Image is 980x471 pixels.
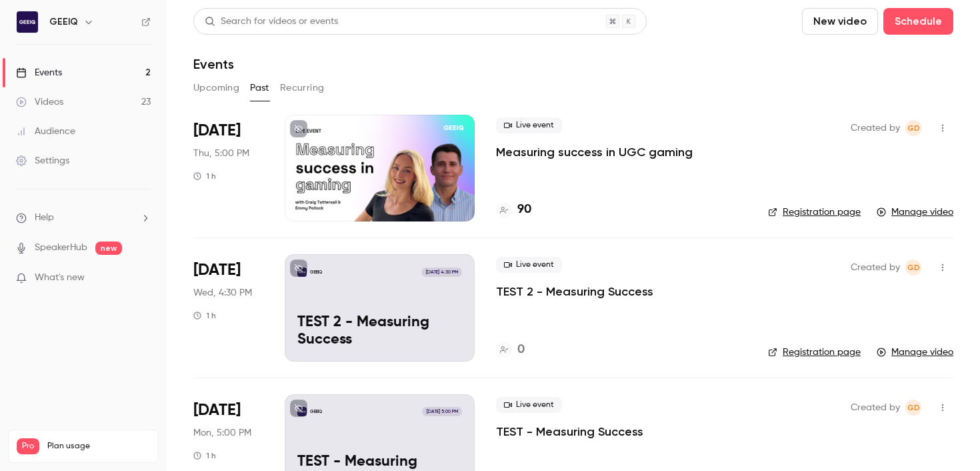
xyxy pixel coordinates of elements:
[851,400,900,416] span: Created by
[280,77,325,99] button: Recurring
[17,438,39,454] span: Pro
[421,268,461,277] span: [DATE] 4:30 PM
[35,241,87,255] a: SpeakerHub
[193,310,216,321] div: 1 h
[193,171,216,181] div: 1 h
[877,346,953,359] a: Manage video
[193,254,263,361] div: Oct 8 Wed, 4:30 PM (Europe/London)
[193,426,251,440] span: Mon, 5:00 PM
[907,120,920,136] span: GD
[517,201,531,219] h4: 90
[193,260,241,281] span: [DATE]
[496,117,562,133] span: Live event
[16,154,69,167] div: Settings
[193,77,239,99] button: Upcoming
[95,242,122,255] span: new
[851,120,900,136] span: Created by
[49,15,78,29] h6: GEEIQ
[768,346,861,359] a: Registration page
[193,400,241,421] span: [DATE]
[310,269,322,276] p: GEEIQ
[250,77,269,99] button: Past
[285,254,475,361] a: TEST 2 - Measuring SuccessGEEIQ[DATE] 4:30 PMTEST 2 - Measuring Success
[905,260,921,276] span: Giovanna Demopoulos
[768,205,861,219] a: Registration page
[422,407,461,416] span: [DATE] 5:00 PM
[193,115,263,221] div: Oct 9 Thu, 5:00 PM (Europe/London)
[17,11,38,33] img: GEEIQ
[47,441,150,452] span: Plan usage
[16,95,63,109] div: Videos
[905,120,921,136] span: Giovanna Demopoulos
[802,8,878,35] button: New video
[496,257,562,273] span: Live event
[193,120,241,141] span: [DATE]
[16,66,62,79] div: Events
[496,144,693,160] a: Measuring success in UGC gaming
[851,260,900,276] span: Created by
[205,15,338,29] div: Search for videos or events
[496,397,562,413] span: Live event
[297,314,462,349] p: TEST 2 - Measuring Success
[877,205,953,219] a: Manage video
[883,8,953,35] button: Schedule
[907,260,920,276] span: GD
[310,408,322,415] p: GEEIQ
[35,271,85,285] span: What's new
[517,341,525,359] h4: 0
[135,272,151,284] iframe: Noticeable Trigger
[193,450,216,461] div: 1 h
[496,284,653,300] a: TEST 2 - Measuring Success
[193,56,234,72] h1: Events
[193,286,252,300] span: Wed, 4:30 PM
[496,341,525,359] a: 0
[16,125,75,138] div: Audience
[496,201,531,219] a: 90
[907,400,920,416] span: GD
[496,424,643,440] a: TEST - Measuring Success
[905,400,921,416] span: Giovanna Demopoulos
[35,211,54,225] span: Help
[193,147,249,160] span: Thu, 5:00 PM
[16,211,151,225] li: help-dropdown-opener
